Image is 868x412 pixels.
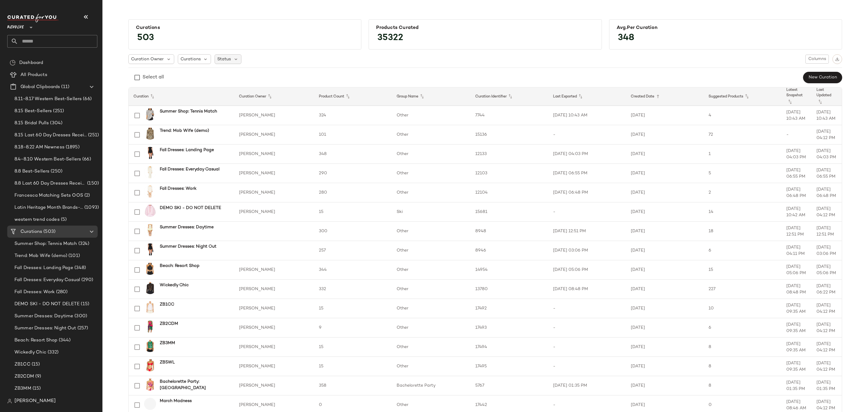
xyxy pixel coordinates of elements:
[392,280,470,299] td: Other
[160,398,192,404] b: March Madness
[626,318,704,338] td: [DATE]
[234,125,314,144] td: [PERSON_NAME]
[14,301,80,308] span: DEMO SKI - DO NOT DELETE
[14,398,56,405] span: [PERSON_NAME]
[14,240,77,247] span: Summer Shop: Tennis Match
[131,56,164,62] span: Curation Owner
[548,241,626,260] td: [DATE] 03:06 PM
[782,87,812,106] th: Latest Snapshot
[60,216,67,223] span: (5)
[470,222,548,241] td: 8948
[314,164,392,183] td: 290
[392,87,470,106] th: Group Name
[60,84,69,90] span: (11)
[76,325,88,332] span: (257)
[14,385,31,392] span: ZB3MM
[14,96,82,103] span: 8.11-8.17 Western Best-Sellers
[14,265,73,271] span: Fall Dresses: Landing Page
[782,183,812,202] td: [DATE] 06:48 PM
[314,299,392,318] td: 15
[704,260,782,280] td: 15
[470,87,548,106] th: Curation Identifier
[14,156,81,163] span: 8.4-8.10 Western Best-Sellers
[782,280,812,299] td: [DATE] 08:48 PM
[20,71,47,78] span: All Products
[7,14,58,22] img: cfy_white_logo.C9jOOHJF.svg
[548,164,626,183] td: [DATE] 06:55 PM
[160,205,221,211] b: DEMO SKI - DO NOT DELETE
[49,168,62,175] span: (250)
[392,357,470,376] td: Other
[314,106,392,125] td: 324
[160,379,227,391] b: Bachelorette Party: [GEOGRAPHIC_DATA]
[392,125,470,144] td: Other
[704,318,782,338] td: 6
[144,263,156,275] img: CULG-WS234_V1.jpg
[14,192,83,199] span: Francesca Matching Sets OOS
[77,240,90,247] span: (324)
[144,224,156,236] img: MALR-WD1561_V1.jpg
[470,299,548,318] td: 17492
[808,57,826,62] span: Columns
[704,241,782,260] td: 6
[812,318,842,338] td: [DATE] 04:12 PM
[812,280,842,299] td: [DATE] 06:22 PM
[144,243,156,255] img: LIOR-WD47_V1.jpg
[704,87,782,106] th: Suggested Products
[470,183,548,202] td: 12104
[782,164,812,183] td: [DATE] 06:55 PM
[704,183,782,202] td: 2
[160,147,214,153] b: Fall Dresses: Landing Page
[314,202,392,222] td: 15
[626,338,704,357] td: [DATE]
[548,106,626,125] td: [DATE] 10:43 AM
[160,321,178,327] b: ZB2CDM
[314,222,392,241] td: 300
[392,241,470,260] td: Other
[812,106,842,125] td: [DATE] 10:43 AM
[392,376,470,395] td: Bachelorette Party
[470,357,548,376] td: 17495
[14,216,60,223] span: western trend codes
[234,280,314,299] td: [PERSON_NAME]
[129,87,234,106] th: Curation
[470,338,548,357] td: 17494
[14,289,55,296] span: Fall Dresses: Work
[234,87,314,106] th: Curation Owner
[144,321,156,333] img: MRAE-WD15_V1.jpg
[392,106,470,125] td: Other
[87,132,99,139] span: (251)
[14,120,49,127] span: 8.15 Bridal Pulls
[14,144,64,151] span: 8.18-8.22 AM Newness
[812,164,842,183] td: [DATE] 06:55 PM
[86,180,99,187] span: (150)
[803,72,842,83] button: New Curation
[234,183,314,202] td: [PERSON_NAME]
[14,252,67,259] span: Trend: Mob Wife (demo)
[83,192,90,199] span: (2)
[626,357,704,376] td: [DATE]
[314,125,392,144] td: 101
[14,313,73,320] span: Summer Dresses: Daytime
[812,144,842,164] td: [DATE] 04:03 PM
[626,241,704,260] td: [DATE]
[80,301,89,308] span: (15)
[31,385,41,392] span: (15)
[548,280,626,299] td: [DATE] 08:48 PM
[143,74,164,81] div: Select all
[46,349,59,356] span: (332)
[160,224,214,230] b: Summer Dresses: Daytime
[704,144,782,164] td: 1
[14,132,87,139] span: 8.15 Last 60 Day Dresses Receipt
[812,125,842,144] td: [DATE] 04:12 PM
[14,373,34,380] span: ZB2CDM
[234,202,314,222] td: [PERSON_NAME]
[470,280,548,299] td: 13780
[704,280,782,299] td: 227
[782,241,812,260] td: [DATE] 04:11 PM
[612,27,640,49] span: 348
[782,202,812,222] td: [DATE] 10:42 AM
[144,340,156,352] img: JLON-WS62_V1.jpg
[55,289,68,296] span: (280)
[14,168,49,175] span: 8.8 Best-Sellers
